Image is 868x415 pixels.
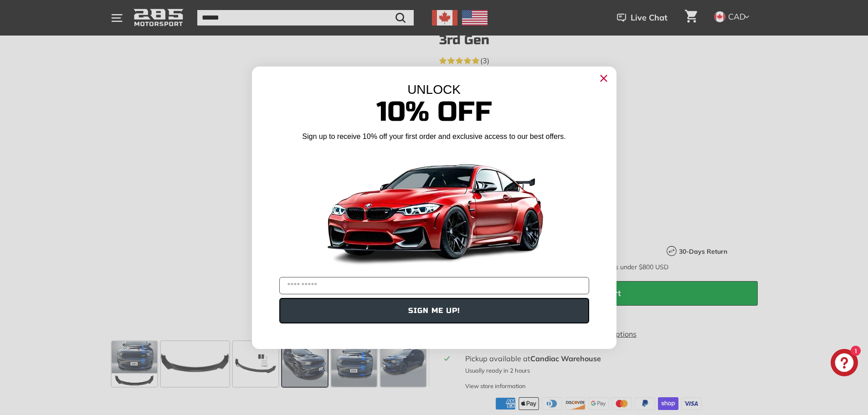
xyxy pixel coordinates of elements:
span: UNLOCK [407,82,461,97]
span: 10% Off [376,95,492,128]
img: Banner showing BMW 4 Series Body kit [320,145,548,273]
button: SIGN ME UP! [279,298,589,323]
span: Sign up to receive 10% off your first order and exclusive access to our best offers. [302,133,565,140]
inbox-online-store-chat: Shopify online store chat [828,349,861,379]
button: Close dialog [596,71,611,86]
input: YOUR EMAIL [279,277,589,294]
